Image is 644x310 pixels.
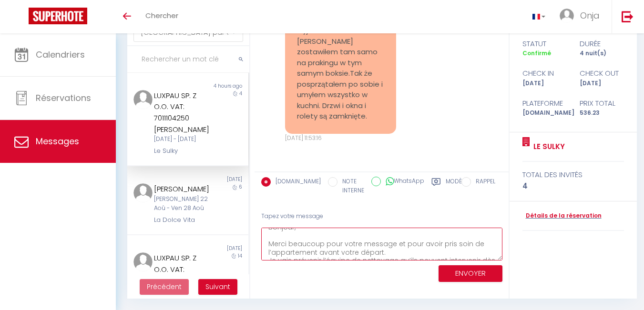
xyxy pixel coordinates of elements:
[188,82,248,90] div: 4 hours ago
[285,134,396,143] div: [DATE] 11:53:16
[522,49,551,57] span: Confirmé
[29,8,87,24] img: Super Booking
[154,90,212,135] div: LUXPAU SP. Z O.O. VAT: 7011104250 [PERSON_NAME]
[36,49,85,60] span: Calendriers
[188,245,248,252] div: [DATE]
[127,46,249,73] input: Rechercher un mot clé
[530,141,565,152] a: Le Sulky
[580,10,600,21] span: Onja
[147,282,182,291] span: Précédent
[261,205,502,228] div: Tapez votre message
[471,177,495,188] label: RAPPEL
[154,183,212,195] div: [PERSON_NAME]
[516,109,573,118] div: [DOMAIN_NAME]
[522,180,624,192] div: 4
[198,279,237,295] button: Next
[560,9,574,23] img: ...
[573,38,630,50] div: durée
[522,169,624,180] div: total des invités
[446,177,471,197] label: Modèles
[381,177,424,187] label: WhatsApp
[145,10,178,20] span: Chercher
[573,98,630,109] div: Prix total
[516,68,573,79] div: check in
[439,265,502,282] button: ENVOYER
[188,176,248,183] div: [DATE]
[205,282,230,291] span: Suivant
[516,38,573,50] div: statut
[36,135,79,147] span: Messages
[239,183,242,190] span: 6
[297,4,384,122] pre: Dzień dobry, mieszkanie już można sprzątać. Już wyjechałem [PERSON_NAME] zostawiłem tam samo na p...
[516,98,573,109] div: Plateforme
[271,177,321,188] label: [DOMAIN_NAME]
[573,49,630,58] div: 4 nuit(s)
[140,279,189,295] button: Previous
[573,68,630,79] div: check out
[573,109,630,118] div: 536.23
[239,90,242,97] span: 4
[154,146,212,156] div: Le Sulky
[154,135,212,144] div: [DATE] - [DATE]
[573,79,630,88] div: [DATE]
[154,252,212,297] div: LUXPAU SP. Z O.O. VAT: 7011104250 [PERSON_NAME]
[622,10,634,22] img: logout
[133,252,153,271] img: ...
[36,92,91,104] span: Réservations
[337,177,364,195] label: NOTE INTERNE
[516,79,573,88] div: [DATE]
[133,90,153,109] img: ...
[154,195,212,213] div: [PERSON_NAME] 22 Aoû - Ven 28 Aoû
[154,215,212,225] div: La Dolce Vita
[522,211,602,220] a: Détails de la réservation
[238,252,242,260] span: 14
[133,183,153,202] img: ...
